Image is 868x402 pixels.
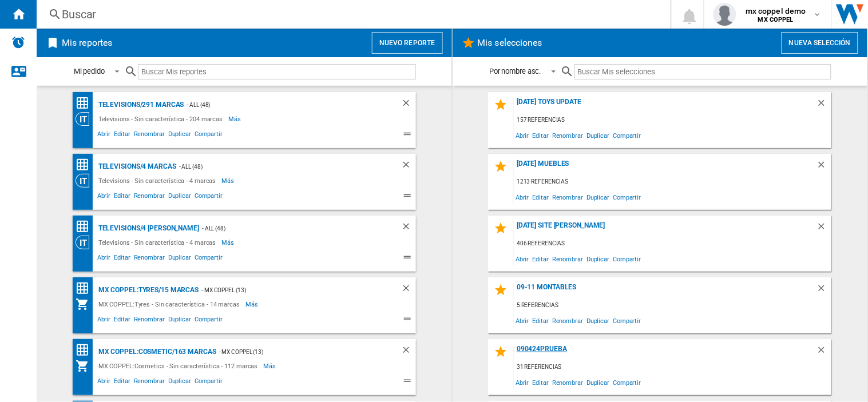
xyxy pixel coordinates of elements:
span: Editar [531,128,550,143]
span: Duplicar [167,190,193,204]
span: Editar [531,313,550,328]
div: [DATE] site [PERSON_NAME] [514,221,817,237]
button: Nueva selección [782,32,858,54]
span: Renombrar [132,376,167,389]
img: profile.jpg [714,3,736,26]
div: Visión Categoría [76,112,96,126]
span: Abrir [514,128,531,143]
span: Editar [531,251,550,266]
h2: Mis reportes [60,32,114,54]
div: MX COPPEL:Cosmetic/163 marcas [96,345,216,359]
div: MX COPPEL:Tyres/15 marcas [96,283,199,297]
img: alerts-logo.svg [11,35,25,49]
div: 090424prueba [514,345,817,360]
div: [DATE] MUEBLES [514,160,817,175]
span: Renombrar [132,190,167,204]
span: Compartir [193,252,224,266]
div: - ALL (48) [176,160,378,174]
span: Renombrar [550,189,585,205]
div: Borrar [817,221,831,237]
span: Compartir [193,314,224,328]
span: Abrir [514,313,531,328]
div: 157 referencias [514,113,831,128]
div: MX COPPEL:Tyres - Sin característica - 14 marcas [96,297,245,311]
div: - MX COPPEL (13) [199,283,378,297]
span: Renombrar [132,314,167,328]
div: Borrar [401,283,416,297]
div: Televisions - Sin característica - 4 marcas [96,174,222,188]
span: Editar [112,252,132,266]
div: - MX COPPEL (13) [216,345,378,359]
span: Compartir [193,129,224,142]
span: Duplicar [167,376,193,389]
div: Televisions - Sin característica - 204 marcas [96,112,229,126]
div: Mi colección [76,297,96,311]
span: Abrir [96,376,113,389]
span: Editar [112,376,132,389]
span: Renombrar [132,129,167,142]
div: Visión Categoría [76,174,96,188]
div: 09-11 MONTABLES [514,283,817,298]
div: [DATE] toys update [514,98,817,113]
div: Matriz de precios [76,281,96,296]
div: Televisions/4 [PERSON_NAME] [96,221,199,236]
div: Televisions/291 marcas [96,98,184,112]
span: Compartir [611,128,643,143]
span: Compartir [611,189,643,205]
span: Duplicar [167,129,193,142]
span: Abrir [96,252,113,266]
span: Editar [531,189,550,205]
span: Editar [112,314,132,328]
span: Compartir [193,376,224,389]
div: Borrar [401,160,416,174]
span: Editar [112,190,132,204]
div: Borrar [401,345,416,359]
span: Editar [112,129,132,142]
div: Visión Categoría [76,236,96,249]
span: mx coppel demo [746,5,806,17]
div: 31 referencias [514,360,831,375]
div: Matriz de precios [76,343,96,357]
span: Abrir [514,375,531,390]
span: Duplicar [167,314,193,328]
span: Renombrar [550,128,585,143]
b: MX COPPEL [758,16,794,23]
div: Mi pedido [74,67,105,75]
span: Duplicar [585,128,611,143]
div: Borrar [817,283,831,298]
div: 5 referencias [514,298,831,313]
span: Más [263,359,278,373]
div: Matriz de precios [76,158,96,172]
div: Matriz de precios [76,220,96,234]
input: Buscar Mis reportes [138,64,416,79]
span: Renombrar [132,252,167,266]
div: MX COPPEL:Cosmetics - Sin característica - 112 marcas [96,359,264,373]
span: Renombrar [550,251,585,266]
input: Buscar Mis selecciones [574,64,831,79]
span: Compartir [611,313,643,328]
div: 1213 referencias [514,175,831,189]
div: Televisions/4 marcas [96,160,176,174]
span: Compartir [611,375,643,390]
span: Compartir [611,251,643,266]
div: Borrar [817,345,831,360]
span: Abrir [514,251,531,266]
span: Duplicar [585,375,611,390]
span: Más [221,174,236,188]
div: Borrar [817,160,831,175]
h2: Mis selecciones [475,32,545,54]
span: Compartir [193,190,224,204]
span: Abrir [96,129,113,142]
div: Matriz de precios [76,96,96,110]
span: Editar [531,375,550,390]
div: - ALL (48) [184,98,378,112]
span: Abrir [96,190,113,204]
div: Por nombre asc. [489,67,541,75]
span: Más [228,112,243,126]
span: Más [221,236,236,249]
span: Renombrar [550,313,585,328]
div: Borrar [401,221,416,236]
span: Duplicar [585,313,611,328]
span: Duplicar [585,189,611,205]
span: Duplicar [585,251,611,266]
